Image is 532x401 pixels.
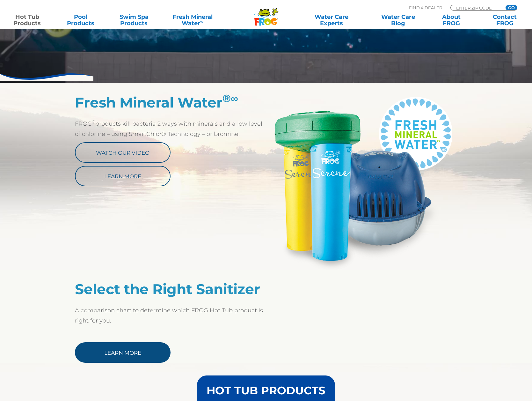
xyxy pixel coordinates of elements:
p: FROG products kill bacteria 2 ways with minerals and a low level of chlorine – using SmartChlor® ... [75,119,266,139]
h2: Select the Right Sanitizer [75,281,266,297]
p: Find A Dealer [409,5,442,11]
a: PoolProducts [60,14,101,26]
a: ContactFROG [484,14,526,26]
input: Zip Code Form [455,5,499,11]
a: Swim SpaProducts [113,14,155,26]
sup: ® [222,92,238,105]
a: Learn More [75,342,171,363]
a: Water CareBlog [377,14,419,26]
a: Learn More [75,166,171,186]
h3: HOT TUB PRODUCTS [207,385,325,396]
img: Serene_@ease_FMW [266,94,457,270]
input: GO [506,5,517,10]
a: AboutFROG [431,14,472,26]
sup: ® [92,119,95,124]
h2: Fresh Mineral Water [75,94,266,111]
a: Watch Our Video [75,142,171,163]
p: A comparison chart to determine which FROG Hot Tub product is right for you. [75,305,266,326]
sup: ∞ [200,19,203,24]
a: Hot TubProducts [6,14,48,26]
a: Fresh MineralWater∞ [167,14,219,26]
a: Water CareExperts [298,14,366,26]
em: ∞ [231,92,238,105]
